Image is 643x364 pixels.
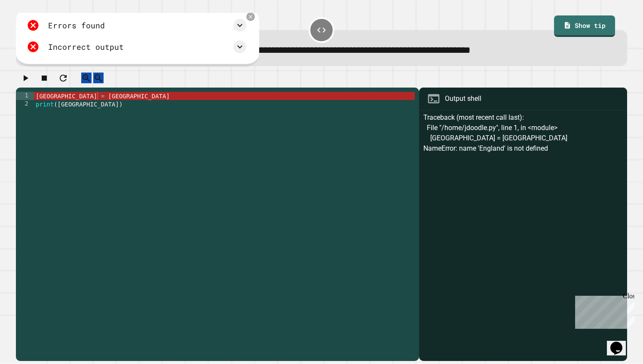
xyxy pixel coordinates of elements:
[16,92,34,100] div: 1
[554,15,615,37] a: Show tip
[423,112,623,361] div: Traceback (most recent call last): File "/home/jdoodle.py", line 1, in <module> [GEOGRAPHIC_DATA]...
[572,292,634,329] iframe: chat widget
[3,3,59,55] div: Chat with us now!Close
[607,330,634,355] iframe: chat widget
[48,20,105,31] div: Errors found
[445,94,481,104] div: Output shell
[16,100,34,108] div: 2
[48,41,124,53] div: Incorrect output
